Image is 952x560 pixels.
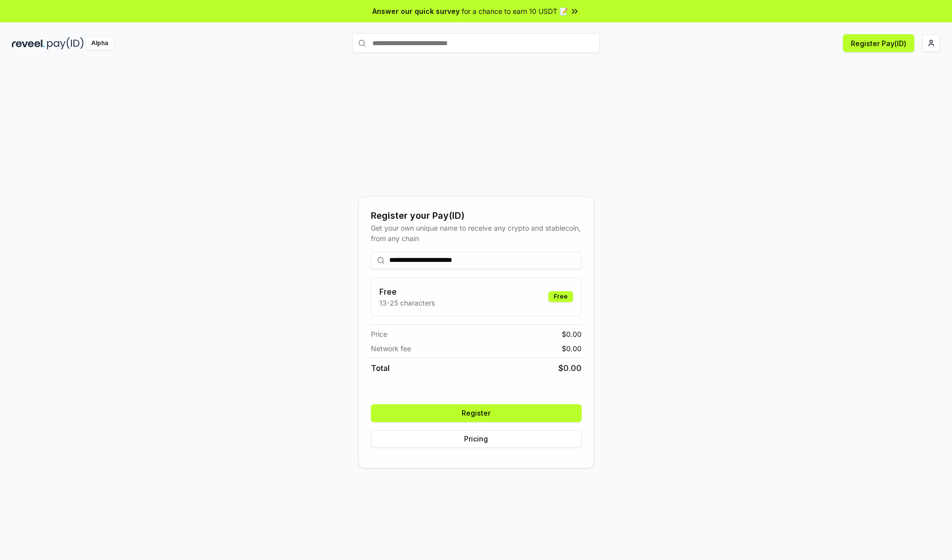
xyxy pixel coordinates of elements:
[379,298,435,308] p: 13-25 characters
[843,34,914,52] button: Register Pay(ID)
[12,37,45,50] img: reveel_dark
[371,362,390,374] span: Total
[371,343,411,354] span: Network fee
[562,329,582,339] span: $ 0.00
[371,209,582,223] div: Register your Pay(ID)
[371,223,582,244] div: Get your own unique name to receive any crypto and stablecoin, from any chain
[371,329,387,339] span: Price
[548,291,573,302] div: Free
[86,37,114,50] div: Alpha
[462,6,568,16] span: for a chance to earn 10 USDT 📝
[371,404,582,422] button: Register
[558,362,582,374] span: $ 0.00
[562,343,582,354] span: $ 0.00
[371,430,582,448] button: Pricing
[379,286,435,298] h3: Free
[372,6,460,16] span: Answer our quick survey
[47,37,84,50] img: pay_id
